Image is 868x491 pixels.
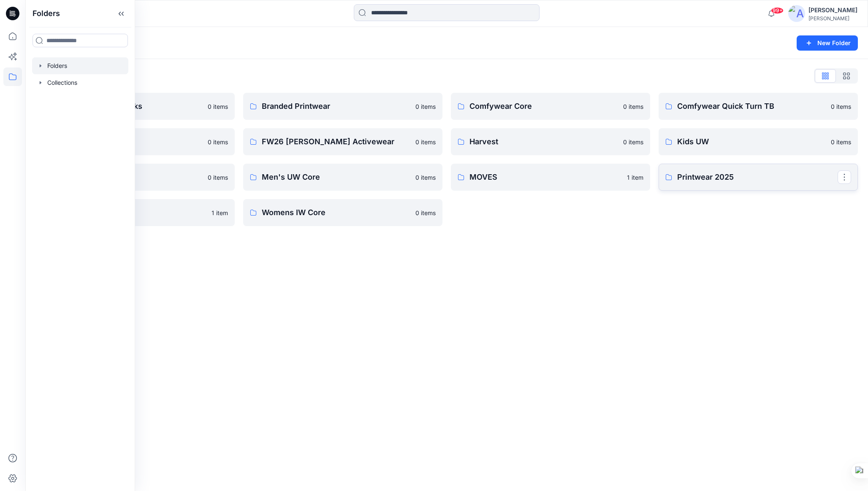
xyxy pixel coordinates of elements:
[262,171,410,183] p: Men's UW Core
[831,138,851,146] p: 0 items
[451,93,650,120] a: Comfywear Core0 items
[771,7,784,14] span: 99+
[469,136,618,148] p: Harvest
[208,138,228,146] p: 0 items
[262,136,410,148] p: FW26 [PERSON_NAME] Activewear
[659,93,858,120] a: Comfywear Quick Turn TB0 items
[451,164,650,191] a: MOVES1 item
[677,100,826,112] p: Comfywear Quick Turn TB
[415,173,436,182] p: 0 items
[659,164,858,191] a: Printwear 2025
[212,208,228,217] p: 1 item
[243,128,442,155] a: FW26 [PERSON_NAME] Activewear0 items
[35,128,235,155] a: EcoSmart0 items
[35,164,235,191] a: Makersight Testing0 items
[831,102,851,111] p: 0 items
[451,128,650,155] a: Harvest0 items
[262,100,410,112] p: Branded Printwear
[659,128,858,155] a: Kids UW0 items
[808,5,857,15] div: [PERSON_NAME]
[469,171,622,183] p: MOVES
[243,199,442,226] a: Womens IW Core0 items
[788,5,805,22] img: avatar
[415,138,436,146] p: 0 items
[243,164,442,191] a: Men's UW Core0 items
[262,207,410,219] p: Womens IW Core
[243,93,442,120] a: Branded Printwear0 items
[415,102,436,111] p: 0 items
[677,136,826,148] p: Kids UW
[677,171,838,183] p: Printwear 2025
[208,102,228,111] p: 0 items
[623,102,643,111] p: 0 items
[415,208,436,217] p: 0 items
[623,138,643,146] p: 0 items
[35,199,235,226] a: Scrubs1 item
[627,173,643,182] p: 1 item
[797,35,858,51] button: New Folder
[808,15,857,22] div: [PERSON_NAME]
[469,100,618,112] p: Comfywear Core
[208,173,228,182] p: 0 items
[35,93,235,120] a: Activewear Core Blocks0 items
